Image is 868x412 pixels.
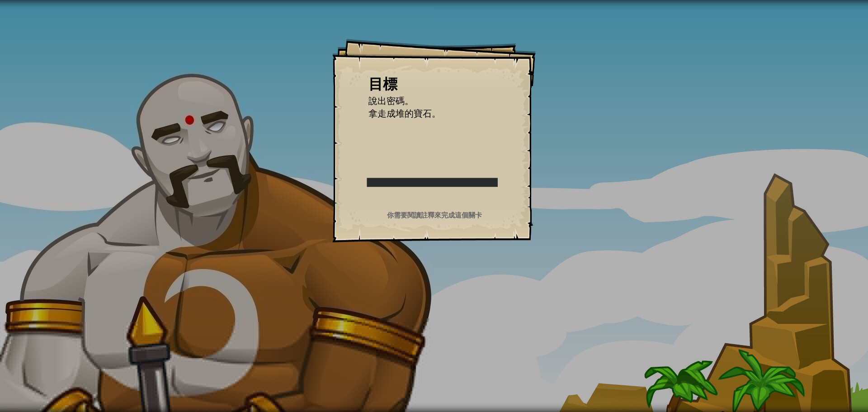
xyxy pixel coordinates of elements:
div: 目標 [368,74,500,95]
p: 你需要閱讀註釋來完成這個關卡 [344,210,525,220]
span: 拿走成堆的寶石。 [368,107,441,119]
span: 說出密碼。 [368,95,414,107]
li: 說出密碼。 [357,95,497,108]
li: 拿走成堆的寶石。 [357,107,497,120]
